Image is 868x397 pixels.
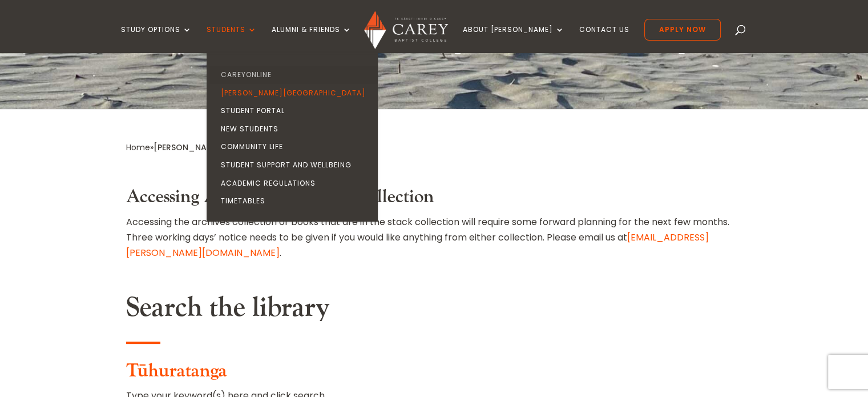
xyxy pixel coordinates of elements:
[126,360,742,388] h3: Tūhuratanga
[209,120,381,138] a: New Students
[209,84,381,102] a: [PERSON_NAME][GEOGRAPHIC_DATA]
[644,19,721,41] a: Apply Now
[579,26,629,53] a: Contact Us
[209,66,381,84] a: CareyOnline
[272,26,352,53] a: Alumni & Friends
[209,138,381,156] a: Community Life
[154,142,313,153] span: [PERSON_NAME][GEOGRAPHIC_DATA]
[364,11,448,49] img: Carey Baptist College
[209,174,381,193] a: Academic Regulations
[209,102,381,120] a: Student Portal
[126,291,742,330] h2: Search the library
[121,26,192,53] a: Study Options
[126,214,742,261] p: Accessing the archives collection or books that are in the stack collection will require some for...
[126,142,313,153] span: »
[126,186,742,214] h3: Accessing Archives and Stack Collection
[209,156,381,174] a: Student Support and Wellbeing
[463,26,564,53] a: About [PERSON_NAME]
[126,142,150,153] a: Home
[207,26,257,53] a: Students
[209,192,381,210] a: Timetables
